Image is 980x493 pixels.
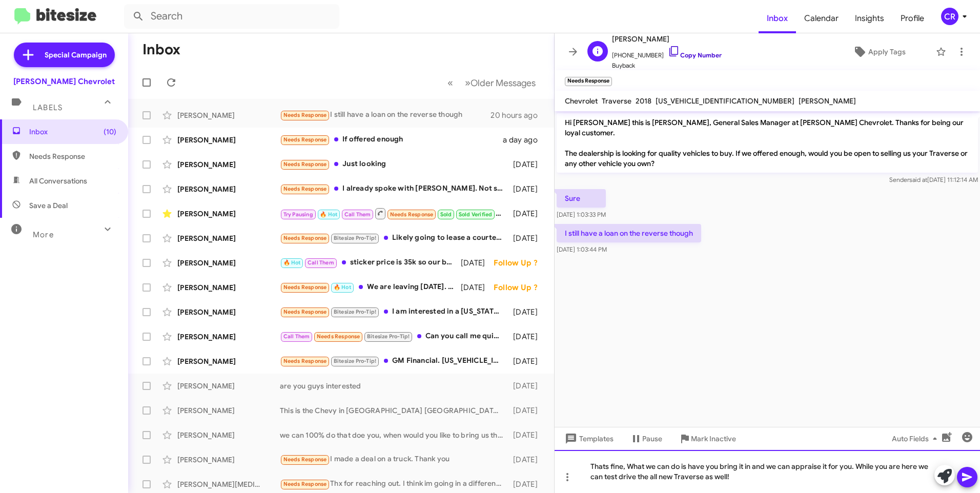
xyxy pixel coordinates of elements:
[280,183,508,195] div: I already spoke with [PERSON_NAME]. Not sure about what the inquiry was, but I am interested in s...
[280,478,508,490] div: Thx for reaching out. I think im going in a different direction. I test drove the ZR2, and it fel...
[317,333,360,340] span: Needs Response
[884,429,949,448] button: Auto Fields
[636,96,651,106] span: 2018
[29,127,116,137] span: Inbox
[508,184,546,194] div: [DATE]
[33,230,54,239] span: More
[557,224,701,242] p: I still have a loan on the reverse though
[280,232,508,244] div: Likely going to lease a courtesy vehicle equinox EV
[280,109,491,121] div: I still have a loan on the reverse though
[280,331,508,342] div: Can you call me quick?
[283,259,301,266] span: 🔥 Hot
[656,96,794,106] span: [US_VEHICLE_IDENTIFICATION_NUMBER]
[622,429,670,448] button: Pause
[642,429,662,448] span: Pause
[508,455,546,465] div: [DATE]
[283,235,327,241] span: Needs Response
[320,211,337,218] span: 🔥 Hot
[612,45,722,60] span: [PHONE_NUMBER]
[555,429,622,448] button: Templates
[442,72,542,93] nav: Page navigation example
[177,110,280,120] div: [PERSON_NAME]
[29,176,87,186] span: All Conversations
[447,76,453,89] span: «
[104,127,116,137] span: (10)
[889,176,978,183] span: Sender [DATE] 11:12:14 AM
[177,430,280,440] div: [PERSON_NAME]
[557,245,607,253] span: [DATE] 1:03:44 PM
[344,211,371,218] span: Call Them
[491,110,546,120] div: 20 hours ago
[461,282,494,293] div: [DATE]
[283,161,327,168] span: Needs Response
[691,429,736,448] span: Mark Inactive
[796,4,847,33] a: Calendar
[177,381,280,391] div: [PERSON_NAME]
[177,135,280,145] div: [PERSON_NAME]
[334,358,376,364] span: Bitesize Pro-Tip!
[142,42,180,58] h1: Inbox
[668,51,722,59] a: Copy Number
[280,405,508,416] div: This is the Chevy in [GEOGRAPHIC_DATA] [GEOGRAPHIC_DATA] [PERSON_NAME] Chevrolet
[508,405,546,416] div: [DATE]
[280,257,461,269] div: sticker price is 35k so our best would be 31k
[892,4,932,33] a: Profile
[508,479,546,489] div: [DATE]
[334,309,376,315] span: Bitesize Pro-Tip!
[557,113,978,173] p: Hi [PERSON_NAME] this is [PERSON_NAME], General Sales Manager at [PERSON_NAME] Chevrolet. Thanks ...
[283,211,313,218] span: Try Pausing
[612,33,722,45] span: [PERSON_NAME]
[280,281,461,293] div: We are leaving [DATE]. Will reach out when we return.
[283,284,327,291] span: Needs Response
[508,233,546,243] div: [DATE]
[932,8,969,25] button: CR
[280,454,508,465] div: I made a deal on a truck. Thank you
[759,4,796,33] a: Inbox
[33,103,63,112] span: Labels
[283,456,327,463] span: Needs Response
[283,309,327,315] span: Needs Response
[283,358,327,364] span: Needs Response
[612,60,722,71] span: Buyback
[827,43,931,61] button: Apply Tags
[459,72,542,93] button: Next
[508,381,546,391] div: [DATE]
[563,429,614,448] span: Templates
[177,332,280,342] div: [PERSON_NAME]
[177,356,280,366] div: [PERSON_NAME]
[177,455,280,465] div: [PERSON_NAME]
[440,211,452,218] span: Sold
[508,332,546,342] div: [DATE]
[283,481,327,487] span: Needs Response
[847,4,892,33] a: Insights
[283,333,310,340] span: Call Them
[177,405,280,416] div: [PERSON_NAME]
[555,450,980,493] div: Thats fine, What we can do is have you bring it in and we can appraise it for you. While you are ...
[494,258,546,268] div: Follow Up ?
[503,135,546,145] div: a day ago
[494,282,546,293] div: Follow Up ?
[177,479,280,489] div: [PERSON_NAME][MEDICAL_DATA]
[177,233,280,243] div: [PERSON_NAME]
[29,151,116,161] span: Needs Response
[334,235,376,241] span: Bitesize Pro-Tip!
[465,76,471,89] span: »
[390,211,434,218] span: Needs Response
[283,186,327,192] span: Needs Response
[124,4,339,29] input: Search
[508,159,546,170] div: [DATE]
[177,307,280,317] div: [PERSON_NAME]
[280,430,508,440] div: we can 100% do that doe you, when would you like to bring us that vehicle and check out our curre...
[280,306,508,318] div: I am interested in a [US_STATE] trail boss. It can be a 24-26. Not sure if I want to lease or buy...
[283,112,327,118] span: Needs Response
[177,184,280,194] div: [PERSON_NAME]
[508,430,546,440] div: [DATE]
[45,50,107,60] span: Special Campaign
[892,429,941,448] span: Auto Fields
[177,258,280,268] div: [PERSON_NAME]
[367,333,410,340] span: Bitesize Pro-Tip!
[602,96,631,106] span: Traverse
